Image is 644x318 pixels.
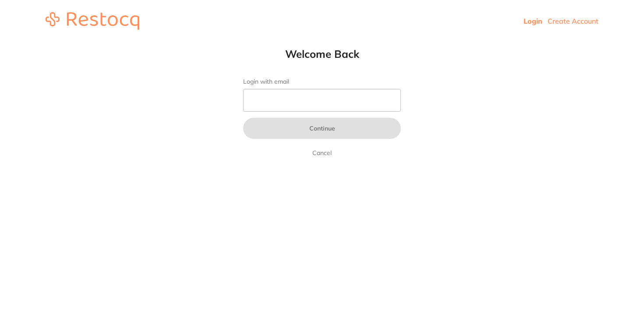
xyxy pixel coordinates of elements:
[548,17,598,25] a: Create Account
[311,148,333,158] a: Cancel
[46,12,139,30] img: restocq_logo.svg
[243,78,401,85] label: Login with email
[226,47,418,60] h1: Welcome Back
[243,118,401,139] button: Continue
[524,17,542,25] a: Login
